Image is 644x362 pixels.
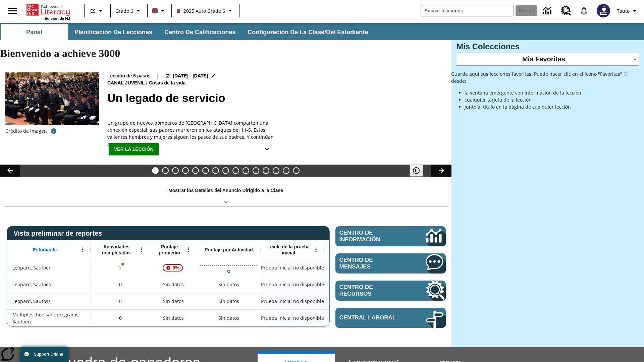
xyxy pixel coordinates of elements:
li: cualquier tarjeta de la lección [465,96,639,103]
a: Central laboral [335,308,446,328]
span: Cosas de la vida [149,79,187,87]
div: Sin datos, Multipleschoolsandprograms, Sautoen [215,311,243,325]
a: Portada [26,3,70,16]
button: Diapositiva 14 En memoria de la jueza O'Connor [283,167,289,174]
button: Centro de calificaciones [159,24,241,40]
p: Mostrar los Detalles del Anuncio Dirigido a la Clase [168,187,283,194]
p: Lección de 5 pasos [107,72,151,79]
div: Mostrar los Detalles del Anuncio Dirigido a la Clase [3,183,448,206]
span: Tauto [617,7,630,14]
button: Diapositiva 13 ¡Hurra por el Día de la Constitución! [273,167,279,174]
span: Estudiante [33,247,57,253]
button: Perfil/Configuración [614,5,641,17]
button: Support Offline [20,347,68,362]
span: Edición de NJ [45,16,70,20]
div: 0, Multipleschoolsandprograms, Sautoen [91,309,150,326]
span: Grado 6 [115,7,133,14]
button: Abrir menú [183,245,194,255]
button: Diapositiva 12 Cocina nativoamericana [263,167,269,174]
img: Avatar [597,4,610,17]
button: Abrir menú [77,245,87,255]
button: Diapositiva 2 Llevar el cine a la dimensión X [162,167,169,174]
span: / [146,80,148,85]
span: Lexile de la prueba inicial [264,244,313,256]
button: Crédito de foto: Departamento de Bomberos de Nueva York [47,125,60,137]
span: Canal juvenil [107,79,146,87]
div: Sin datos, Leopard, Sautoss [215,295,243,308]
p: Guarde aquí sus lecciones favoritas. Puede hacer clic en el ícono "Favoritas" ♡ desde: [451,70,639,84]
span: 0 [119,314,122,321]
span: Sin datos [160,278,187,291]
span: Centro de información [339,230,403,243]
div: Pausar [410,165,430,177]
span: 0% [170,262,182,274]
button: Diapositiva 9 La historia de terror del tomate [232,167,239,174]
div: Sin datos, Leopard, Sautoes [215,278,243,291]
span: 0 [119,298,122,305]
button: Configuración de la clase/del estudiante [242,24,373,40]
button: Diapositiva 15 El equilibrio de la Constitución [293,167,300,174]
a: Centro de recursos, Se abrirá en una pestaña nueva. [557,2,575,20]
button: Diapositiva 11 La invasión de los CD con Internet [253,167,259,174]
span: Leopard, Sautoen [12,264,52,271]
div: 0, Leopard, Sautoes [91,276,150,293]
span: Actividades completadas [94,244,139,256]
button: Grado: Grado 6, Elige un grado [113,5,145,17]
span: Centro de recursos [339,284,406,297]
div: Sin datos, Multipleschoolsandprograms, Sautoen [324,309,388,326]
button: Diapositiva 1 Un legado de servicio [152,167,159,174]
a: Centro de información [335,226,446,246]
div: Sin datos, Leopard, Sautoes [324,276,388,293]
button: Abrir menú [137,245,147,255]
span: Prueba inicial no disponible, Leopard, Sautoen [261,264,324,271]
div: Un grupo de nuevos bomberos de [GEOGRAPHIC_DATA] comparten una conexión especial: sus padres muri... [107,119,275,147]
button: Diapositiva 10 La moda en la antigua Roma [243,167,249,174]
button: Ver la lección [109,143,159,156]
button: Diapositiva 3 ¿Todos a bordo del Hyperloop? [172,167,179,174]
span: Support Offline [34,352,63,357]
div: Sin datos, Leopard, Sautoss [150,293,197,309]
button: 18 ago - 18 ago Elegir fechas [164,72,217,79]
p: 1 [118,264,123,271]
button: Abrir menú [311,245,321,255]
p: Crédito de imagen [5,128,47,134]
div: , 0%, ¡Atención! La puntuación media de 0% correspondiente al primer intento de este estudiante d... [150,259,197,276]
input: Buscar campo [421,5,514,16]
div: 1, Es posible que sea inválido el puntaje de una o más actividades., Leopard, Sautoen [91,259,150,276]
span: 2025 Auto Grade 6 [177,7,225,14]
button: Pausar [410,165,423,177]
button: Abrir el menú lateral [3,1,22,21]
span: Prueba inicial no disponible, Leopard, Sautoes [261,281,324,288]
span: Puntaje promedio [153,244,185,256]
span: Prueba inicial no disponible, Leopard, Sautoss [261,298,324,305]
a: Centro de información [539,2,557,20]
span: Prueba inicial no disponible, Multipleschoolsandprograms, Sautoen [261,314,324,321]
span: ES [90,7,96,14]
span: | [156,72,159,79]
span: Leopard, Sautoss [12,298,51,305]
div: 0, Leopard, Sautoss [91,293,150,309]
h3: Mis Colecciones [457,42,639,51]
button: Diapositiva 4 ¿Lo quieres con papas fritas? [182,167,189,174]
button: Diapositiva 6 ¿Los autos del futuro? [202,167,209,174]
li: junto al título en la página de cualquier lección [465,103,639,110]
span: Leopard, Sautoes [12,281,51,288]
span: Sin datos [160,294,187,308]
span: Sin datos [160,311,187,325]
div: Sin datos, Multipleschoolsandprograms, Sautoen [150,309,197,326]
button: Panel [1,24,68,40]
button: Clase: 2025 Auto Grade 6, Selecciona una clase [174,5,237,17]
div: Sin datos, Leopard, Sautoss [324,293,388,309]
h2: Un legado de servicio [107,89,443,107]
div: Sin datos, Leopard, Sautoes [150,276,197,293]
span: Puntaje por Actividad [205,247,253,253]
span: [DATE] - [DATE] [173,72,208,79]
li: la ventana emergente con información de la lección [465,89,639,96]
button: Planificación de lecciones [69,24,158,40]
span: Centro de mensajes [339,257,406,270]
span: 0 [119,281,122,288]
div: Portada [26,2,70,20]
button: El color de la clase es café oscuro. Cambiar el color de la clase. [150,5,169,17]
img: una fotografía de la ceremonia de graduación de la promoción de 2019 del Departamento de Bomberos... [5,72,99,125]
span: Vista preliminar de reportes [13,230,105,237]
